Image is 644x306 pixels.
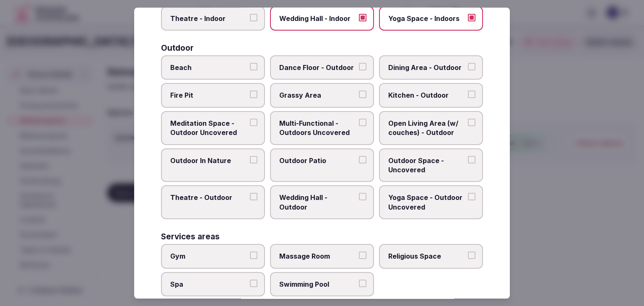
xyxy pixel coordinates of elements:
[359,193,366,201] button: Wedding Hall - Outdoor
[388,14,465,23] span: Yoga Space - Indoors
[250,63,257,70] button: Beach
[170,252,247,261] span: Gym
[170,280,247,289] span: Spa
[161,44,194,52] h3: Outdoor
[250,119,257,126] button: Meditation Space - Outdoor Uncovered
[468,193,475,201] button: Yoga Space - Outdoor Uncovered
[279,252,356,261] span: Massage Room
[170,14,247,23] span: Theatre - Indoor
[279,14,356,23] span: Wedding Hall - Indoor
[359,119,366,126] button: Multi-Functional - Outdoors Uncovered
[170,119,247,137] span: Meditation Space - Outdoor Uncovered
[468,252,475,259] button: Religious Space
[170,156,247,165] span: Outdoor In Nature
[359,14,366,21] button: Wedding Hall - Indoor
[388,91,465,100] span: Kitchen - Outdoor
[388,156,465,175] span: Outdoor Space - Uncovered
[359,156,366,163] button: Outdoor Patio
[250,252,257,259] button: Gym
[250,14,257,21] button: Theatre - Indoor
[359,280,366,287] button: Swimming Pool
[279,119,356,137] span: Multi-Functional - Outdoors Uncovered
[388,252,465,261] span: Religious Space
[279,156,356,165] span: Outdoor Patio
[388,63,465,72] span: Dining Area - Outdoor
[250,193,257,201] button: Theatre - Outdoor
[170,193,247,202] span: Theatre - Outdoor
[388,119,465,137] span: Open Living Area (w/ couches) - Outdoor
[279,193,356,212] span: Wedding Hall - Outdoor
[388,193,465,212] span: Yoga Space - Outdoor Uncovered
[250,91,257,99] button: Fire Pit
[359,63,366,70] button: Dance Floor - Outdoor
[468,91,475,99] button: Kitchen - Outdoor
[468,63,475,70] button: Dining Area - Outdoor
[161,233,220,241] h3: Services areas
[359,91,366,99] button: Grassy Area
[359,252,366,259] button: Massage Room
[170,91,247,100] span: Fire Pit
[170,63,247,72] span: Beach
[279,91,356,100] span: Grassy Area
[468,156,475,163] button: Outdoor Space - Uncovered
[250,280,257,287] button: Spa
[468,14,475,21] button: Yoga Space - Indoors
[468,119,475,126] button: Open Living Area (w/ couches) - Outdoor
[279,63,356,72] span: Dance Floor - Outdoor
[250,156,257,163] button: Outdoor In Nature
[279,280,356,289] span: Swimming Pool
